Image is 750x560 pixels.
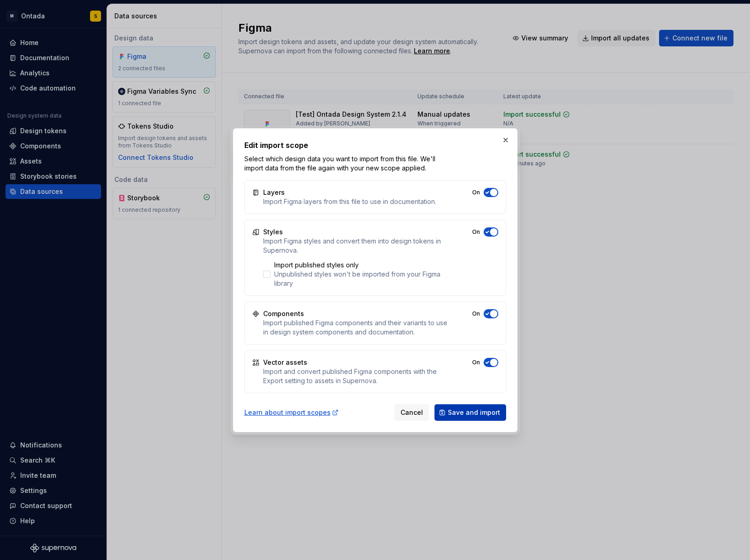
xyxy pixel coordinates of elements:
div: Unpublished styles won't be imported from your Figma library [274,270,448,288]
label: On [472,228,480,236]
div: Import published Figma components and their variants to use in design system components and docum... [263,318,448,337]
span: Save and import [448,408,500,417]
div: Styles [263,227,283,237]
div: Vector assets [263,358,307,367]
a: Learn about import scopes [244,408,339,417]
div: Import published styles only [274,260,448,270]
button: Cancel [395,404,429,421]
label: On [472,359,480,366]
div: Components [263,309,304,318]
label: On [472,189,480,196]
div: Import Figma layers from this file to use in documentation. [263,197,436,206]
div: Layers [263,188,285,197]
button: Save and import [434,404,506,421]
label: On [472,310,480,317]
span: Cancel [400,408,423,417]
p: Select which design data you want to import from this file. We'll import data from the file again... [244,154,444,173]
h2: Edit import scope [244,140,506,151]
div: Import Figma styles and convert them into design tokens in Supernova. [263,237,448,255]
div: Import and convert published Figma components with the Export setting to assets in Supernova. [263,367,448,385]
